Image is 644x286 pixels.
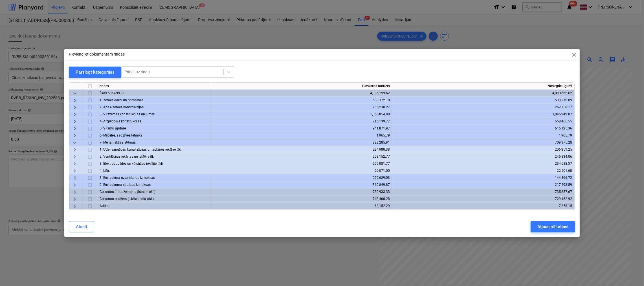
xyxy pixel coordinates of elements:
div: 217,493.59 [395,181,572,188]
iframe: Chat Widget [616,259,644,286]
span: 8- Būvlaukma uzturēšanas izmaksas [100,176,155,180]
div: 258,152.77 [212,153,390,160]
span: 6- Mēbeles, sadzīves tehnika [100,133,142,137]
div: Pārskatīts budžets [210,83,392,90]
span: keyboard_arrow_down [71,90,78,97]
div: 284,980.38 [212,146,390,153]
div: 206,351.25 [395,146,572,153]
span: keyboard_arrow_right [71,125,78,132]
span: 9- Būvlaukuma vadības izmaksas [100,183,151,187]
div: 941,871.97 [212,125,390,132]
span: keyboard_arrow_right [71,160,78,167]
div: Noslēgtie līgumi [392,83,575,90]
span: 1- Zemes darbi un pamatnes [100,98,143,102]
span: Common budžets (iekškvartāla tīkli) [100,197,154,201]
div: 262,758.17 [395,104,572,111]
div: 616,125.36 [395,125,572,132]
span: keyboard_arrow_right [71,182,78,188]
span: Ēkas budžets E1 [100,91,125,95]
div: 558,466.55 [395,118,572,125]
div: 265,230.27 [212,104,390,111]
div: 144,866.72 [395,174,572,181]
span: keyboard_arrow_right [71,189,78,195]
span: keyboard_arrow_right [71,146,78,153]
span: 2. Ventilācijas iekārtas un iekšējie tīkli [100,155,155,159]
span: keyboard_arrow_right [71,118,78,125]
span: 4. Lifts [100,169,110,173]
span: keyboard_arrow_right [71,97,78,104]
div: 735,857.67 [395,188,572,195]
div: 68,152.29 [212,203,390,210]
div: 234,688.37 [395,160,572,167]
div: 533,372.10 [212,97,390,104]
span: keyboard_arrow_down [71,139,78,146]
div: 4,985,199.62 [212,90,390,97]
span: keyboard_arrow_right [71,175,78,181]
span: keyboard_arrow_right [71,111,78,118]
p: Pievienojiet dokumentam rindas [69,51,125,57]
span: keyboard_arrow_right [71,132,78,139]
div: 709,375.28 [395,139,572,146]
div: 533,372.09 [395,97,572,104]
span: 2- Apakšzemes konstrukcijas [100,105,144,109]
span: Common 1 budžets (maģistrālie tīkli) [100,190,155,194]
span: 7- Mehaniskās sistēmas [100,140,136,144]
span: keyboard_arrow_right [71,104,78,111]
div: 369,849.87 [212,181,390,188]
span: keyboard_arrow_right [71,203,78,210]
div: 259,081.77 [212,160,390,167]
span: Add-on [100,204,111,208]
div: Pārslēgt kategorijas [76,69,115,76]
span: keyboard_arrow_right [71,168,78,174]
div: 26,071.00 [212,167,390,174]
div: rindas [97,83,210,90]
div: 1,965.79 [395,132,572,139]
span: 1. Ūdensapgādes, kanalizācijas un apkures iekšējie tīkli [100,148,182,151]
div: 272,629.03 [212,174,390,181]
span: keyboard_arrow_right [71,196,78,203]
span: 5- Virsmu apdare [100,126,126,130]
div: 743,460.28 [212,195,390,203]
div: 739,933.33 [212,188,390,195]
div: 1,055,854.90 [212,111,390,118]
span: 3. Elektroapgādes un vājstrāvu iekšējie tīkli [100,162,163,166]
span: keyboard_arrow_right [71,153,78,160]
button: Atcelt [69,221,94,232]
div: Atcelt [76,223,87,230]
div: 245,834.06 [395,153,572,160]
div: 1,965.79 [212,132,390,139]
span: close [571,51,577,58]
div: 729,162.92 [395,195,572,203]
div: 716,139.77 [212,118,390,125]
button: Pārslēgt kategorijas [69,67,121,78]
div: 828,285.91 [212,139,390,146]
div: 7,858.15 [395,203,572,210]
div: 1,046,242.07 [395,111,572,118]
button: Atjaunināt atlasi [531,221,575,232]
div: 22,501.60 [395,167,572,174]
span: 4- Aizpildošās konstrukcijas [100,119,141,123]
div: 4,090,665.62 [395,90,572,97]
span: 3- Virszemes konstrukcijas un jumts [100,112,155,116]
div: Atjaunināt atlasi [537,223,568,230]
